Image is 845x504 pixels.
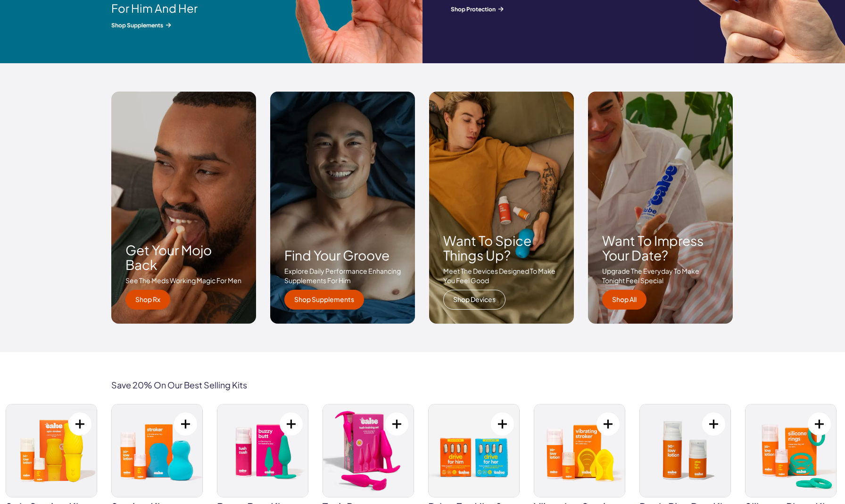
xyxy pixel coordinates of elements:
a: Shop Supplements [284,290,364,310]
p: Meet the devices designed to make you feel good [443,267,560,285]
a: Shop Rx [125,290,170,310]
img: silicone rings kit [746,404,836,497]
img: vibrating stroker kit [534,404,625,497]
img: penis play duo kit [640,404,730,497]
a: Shop All [602,290,646,310]
span: Shop Protection [451,5,602,13]
img: tush pops [323,404,414,497]
a: Shop Devices [443,290,505,310]
p: Explore daily performance enhancing supplements for him [284,267,401,285]
h3: Find your groove [284,248,401,263]
img: drive for him & her [429,404,519,497]
h3: Want to impress your date? [602,234,719,263]
span: Shop Supplements [111,21,262,29]
h3: Want to spice things up? [443,234,560,263]
h3: Get your mojo back [125,243,242,272]
p: See the meds working magic for men [125,276,242,286]
p: Upgrade the everyday to make tonight feel special [602,267,719,285]
img: spin stroker kit [6,404,97,497]
img: stroker kit [112,404,202,497]
img: buzzy butt kit [217,404,308,497]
